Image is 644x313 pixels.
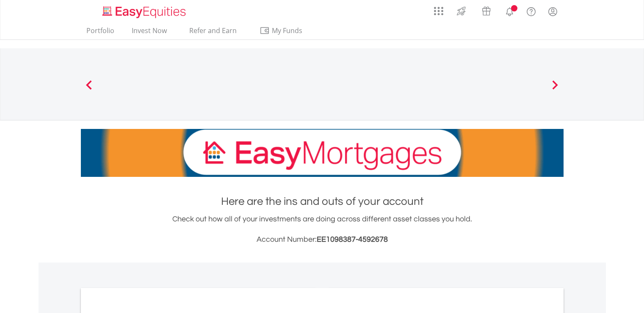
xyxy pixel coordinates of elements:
a: My Profile [542,2,564,21]
img: EasyEquities_Logo.png [101,5,189,19]
img: thrive-v2.svg [454,4,468,18]
div: Check out how all of your investments are doing across different asset classes you hold. [81,213,564,246]
a: FAQ's and Support [520,2,542,19]
h3: Account Number: [81,234,564,246]
h1: Here are the ins and outs of your account [81,194,564,209]
a: Invest Now [128,26,170,39]
span: Refer and Earn [189,26,237,35]
a: Refer and Earn [181,26,246,39]
a: Vouchers [474,2,499,18]
span: EE1098387-4592678 [317,235,388,243]
img: EasyMortage Promotion Banner [81,129,564,177]
a: Home page [99,2,189,19]
a: AppsGrid [428,2,449,16]
img: grid-menu-icon.svg [434,6,443,16]
a: Notifications [499,2,520,19]
a: Portfolio [83,26,118,39]
span: My Funds [260,25,315,36]
img: vouchers-v2.svg [479,4,493,18]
